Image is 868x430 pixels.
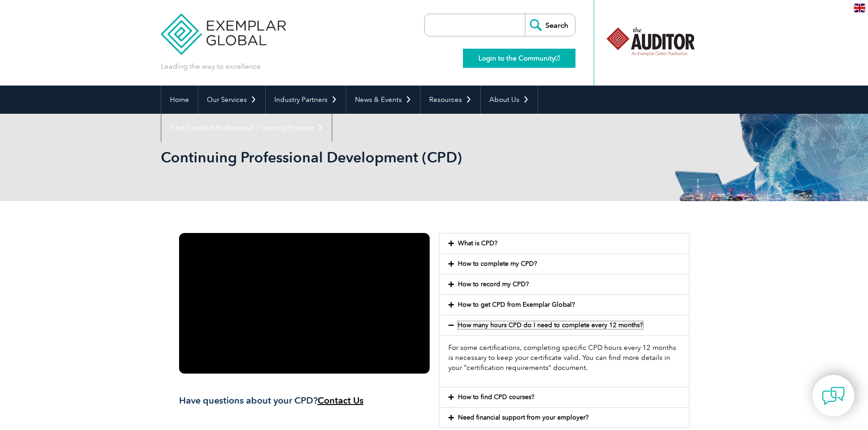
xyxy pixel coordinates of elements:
div: How many hours CPD do I need to complete every 12 months? [439,335,689,387]
div: What is CPD? [439,233,689,253]
a: News & Events [346,86,420,114]
a: How many hours CPD do I need to complete every 12 months? [458,321,643,329]
img: en [854,4,865,12]
a: Contact Us [318,395,364,406]
a: How to get CPD from Exemplar Global? [458,301,575,309]
div: How to find CPD courses? [439,387,689,407]
a: What is CPD? [458,239,498,247]
a: About Us [481,86,538,114]
a: Resources [421,86,480,114]
a: Home [161,86,198,114]
div: How to complete my CPD? [439,254,689,274]
h2: Continuing Professional Development (CPD) [161,150,544,165]
img: open_square.png [555,56,560,61]
a: Industry Partners [266,86,346,114]
p: For some certifications, completing specific CPD hours every 12 months is necessary to keep your ... [448,343,680,373]
div: How to get CPD from Exemplar Global? [439,295,689,315]
a: How to find CPD courses? [458,393,534,401]
a: Need financial support from your employer? [458,414,589,421]
a: Find Certified Professional / Training Provider [161,114,332,142]
a: Login to the Community [463,49,575,68]
div: How many hours CPD do I need to complete every 12 months? [439,315,689,335]
a: How to record my CPD? [458,280,529,288]
img: contact-chat.png [822,384,845,407]
a: Our Services [198,86,265,114]
div: Need financial support from your employer? [439,408,689,428]
p: Leading the way to excellence [161,61,261,71]
a: How to complete my CPD? [458,260,537,268]
input: Search [525,14,575,36]
div: How to record my CPD? [439,274,689,294]
h3: Have questions about your CPD? [179,395,430,406]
